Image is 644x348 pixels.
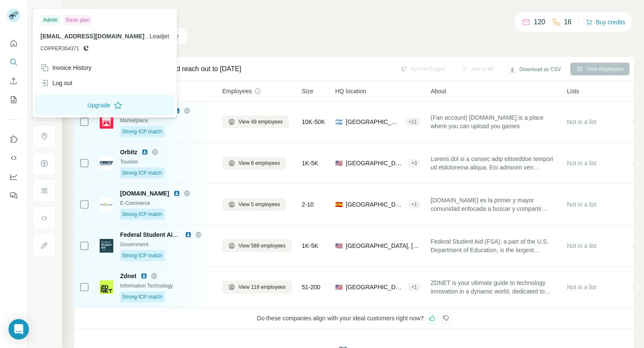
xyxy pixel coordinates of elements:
div: Admin [40,15,60,25]
div: Do these companies align with your ideal customers right now? [74,308,634,329]
span: [GEOGRAPHIC_DATA], [US_STATE] [346,283,404,291]
span: Lists [567,87,579,95]
span: Strong ICP match [122,128,162,135]
span: Federal Student Aid (FSA), a part of the U.S. Department of Education, is the largest provider of... [431,237,557,254]
span: ZDNET is your ultimate guide to technology innovation in a dynamic world, dedicated to helping yo... [431,279,557,296]
button: View 5 employees [222,198,286,211]
span: 🇪🇸 [335,200,342,209]
span: 2-10 [302,200,314,209]
span: [GEOGRAPHIC_DATA], [US_STATE] [346,159,404,167]
span: 🇺🇸 [335,159,342,167]
div: + 1 [408,201,420,208]
span: 1K-5K [302,242,319,250]
span: 10K-50K [302,118,325,126]
span: 🇺🇸 [335,242,342,250]
button: Buy credits [586,16,625,28]
button: View 8 employees [222,157,286,170]
span: Strong ICP match [122,210,162,218]
span: Strong ICP match [122,252,162,259]
span: View 8 employees [239,159,280,167]
span: Size [302,87,313,95]
span: View 118 employees [239,283,286,291]
button: Feedback [7,188,20,203]
span: View 5 employees [239,201,280,208]
img: Logo of promodescuentos.com [100,198,113,211]
span: . [146,33,148,40]
span: Zdnet [120,272,136,280]
span: Not in a list [567,201,596,208]
img: Logo of Federal Student Aid an Office of the U.S. Department of Education [100,239,113,253]
button: View 588 employees [222,239,292,252]
img: LinkedIn logo [185,231,192,238]
span: [GEOGRAPHIC_DATA], [GEOGRAPHIC_DATA]|[GEOGRAPHIC_DATA] [346,200,404,209]
img: LinkedIn logo [141,273,147,279]
button: Use Surfe API [7,150,20,166]
div: + 11 [405,118,420,126]
span: [EMAIL_ADDRESS][DOMAIN_NAME] [40,33,144,40]
img: Logo of Orbitz [100,156,113,170]
p: 16 [564,17,572,27]
span: Federal Student Aid an Office of the U.S. Department of Education [120,231,307,238]
span: Strong ICP match [122,293,162,301]
button: Search [7,55,20,70]
span: Employees [222,87,252,95]
button: My lists [7,92,20,107]
img: LinkedIn logo [173,190,180,197]
div: + 1 [408,283,420,291]
span: Not in a list [567,242,596,249]
div: Open Intercom Messenger [9,319,29,339]
button: Use Surfe on LinkedIn [7,132,20,147]
button: Quick start [7,36,20,51]
div: Tourism [120,158,212,166]
span: Not in a list [567,118,596,125]
button: Download as CSV [503,63,566,76]
div: E-Commerce [120,199,212,207]
div: Government [120,241,212,248]
span: (Fan account) [DOMAIN_NAME] is a place where you can upload you games [431,113,557,130]
img: LinkedIn logo [141,149,148,155]
div: Information Technology [120,282,212,290]
p: 120 [534,17,545,27]
span: Not in a list [567,284,596,290]
span: 🇦🇷 [335,118,342,126]
img: Logo of itch.io [100,115,113,129]
span: Loremi.dol si a consec adip elitseddoe tempori utl etdolorema aliqua. Eni adminim ven quisnostru ... [431,155,557,172]
button: Enrich CSV [7,73,20,89]
button: Show [26,5,61,18]
span: [DOMAIN_NAME] es la primer y mayor comunidad enfocada a buscar y compartir ofertas en [GEOGRAPHIC... [431,196,557,213]
button: Upgrade [34,95,175,115]
button: Dashboard [7,169,20,184]
div: Log out [40,79,72,87]
span: [GEOGRAPHIC_DATA], [US_STATE] [346,242,420,250]
img: Logo of Zdnet [100,280,113,294]
span: 1K-5K [302,159,319,167]
span: [DOMAIN_NAME] [120,189,169,198]
h4: Search [74,10,634,22]
span: Orbitz [120,148,137,156]
button: View 49 employees [222,115,289,128]
div: + 3 [408,159,420,167]
span: [GEOGRAPHIC_DATA] [346,118,402,126]
div: Invoice History [40,63,92,72]
span: 51-200 [302,283,321,291]
span: View 588 employees [239,242,286,250]
span: About [431,87,446,95]
span: Leadjet [149,33,169,40]
span: COPPER354371 [40,45,79,52]
div: Basic plan [63,15,92,25]
span: 🇺🇸 [335,283,342,291]
span: View 49 employees [239,118,283,126]
span: Strong ICP match [122,169,162,177]
span: HQ location [335,87,366,95]
button: View 118 employees [222,281,292,293]
span: Not in a list [567,160,596,167]
div: Marketplace [120,117,212,124]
